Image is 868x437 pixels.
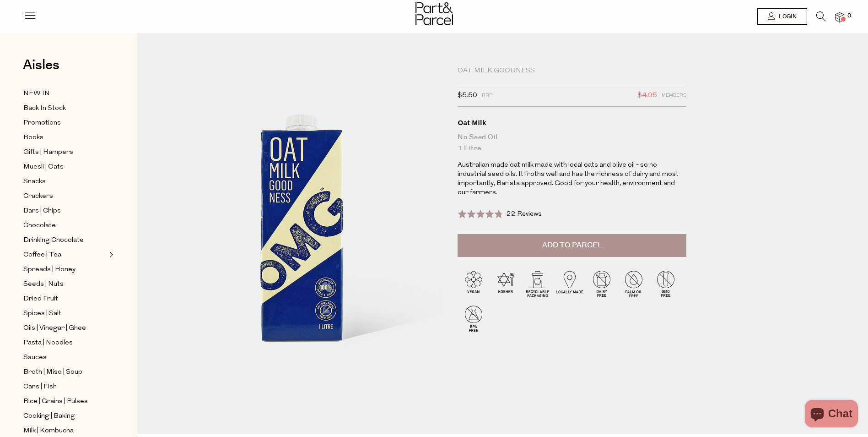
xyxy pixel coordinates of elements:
[458,118,686,127] div: Oat Milk
[23,117,107,129] a: Promotions
[23,191,53,202] span: Crackers
[458,302,490,334] img: P_P-ICONS-Live_Bec_V11_BPA_Free.svg
[23,279,64,290] span: Seeds | Nuts
[522,268,554,300] img: P_P-ICONS-Live_Bec_V11_Recyclable_Packaging.svg
[650,268,682,300] img: P_P-ICONS-Live_Bec_V11_GMO_Free.svg
[23,161,107,173] a: Muesli | Oats
[23,88,107,99] a: NEW IN
[23,118,61,129] span: Promotions
[23,235,84,246] span: Drinking Chocolate
[23,176,107,187] a: Snacks
[23,235,107,246] a: Drinking Chocolate
[23,191,107,202] a: Crackers
[776,13,797,21] span: Login
[23,367,82,378] span: Broth | Miso | Soup
[23,132,107,143] a: Books
[23,338,73,349] span: Pasta | Noodles
[23,382,57,393] span: Cans | Fish
[586,268,618,300] img: P_P-ICONS-Live_Bec_V11_Dairy_Free.svg
[845,12,853,20] span: 0
[23,132,43,143] span: Books
[23,88,50,99] span: NEW IN
[23,294,58,305] span: Dried Fruit
[23,337,107,349] a: Pasta | Noodles
[23,103,107,114] a: Back In Stock
[23,381,107,393] a: Cans | Fish
[23,396,88,407] span: Rice | Grains | Pulses
[23,103,66,114] span: Back In Stock
[458,268,490,300] img: P_P-ICONS-Live_Bec_V11_Vegan.svg
[23,147,107,158] a: Gifts | Hampers
[458,66,686,76] div: Oat Milk Goodness
[507,211,542,218] span: 22 Reviews
[490,268,522,300] img: P_P-ICONS-Live_Bec_V11_Kosher.svg
[23,250,61,261] span: Coffee | Tea
[458,161,686,197] p: Australian made oat milk made with local oats and olive oil - so no industrial seed oils. It frot...
[23,366,107,378] a: Broth | Miso | Soup
[23,396,107,407] a: Rice | Grains | Pulses
[458,234,686,257] button: Add to Parcel
[415,2,453,25] img: Part&Parcel
[23,58,59,81] a: Aisles
[23,279,107,290] a: Seeds | Nuts
[618,268,650,300] img: P_P-ICONS-Live_Bec_V11_Palm_Oil_Free.svg
[23,264,107,275] a: Spreads | Honey
[23,206,61,217] span: Bars | Chips
[23,308,107,319] a: Spices | Salt
[23,410,107,422] a: Cooking | Baking
[554,268,586,300] img: P_P-ICONS-Live_Bec_V11_Locally_Made_2.svg
[23,147,73,158] span: Gifts | Hampers
[23,308,61,319] span: Spices | Salt
[458,132,686,154] div: No Seed Oil 1 Litre
[23,322,107,334] a: Oils | Vinegar | Ghee
[23,425,107,437] a: Milk | Kombucha
[23,162,64,173] span: Muesli | Oats
[757,8,807,25] a: Login
[23,323,86,334] span: Oils | Vinegar | Ghee
[23,264,75,275] span: Spreads | Honey
[107,249,113,260] button: Expand/Collapse Coffee | Tea
[23,293,107,305] a: Dried Fruit
[23,220,56,231] span: Chocolate
[165,70,444,399] img: Oat Milk
[23,249,107,261] a: Coffee | Tea
[23,411,75,422] span: Cooking | Baking
[835,12,844,22] a: 0
[23,426,74,437] span: Milk | Kombucha
[662,90,686,102] span: Members
[23,220,107,231] a: Chocolate
[23,176,46,187] span: Snacks
[482,90,492,102] span: RRP
[458,90,477,102] span: $5.50
[23,352,107,363] a: Sauces
[23,205,107,217] a: Bars | Chips
[23,352,47,363] span: Sauces
[637,90,657,102] span: $4.95
[542,240,602,251] span: Add to Parcel
[23,55,59,75] span: Aisles
[802,400,861,430] inbox-online-store-chat: Shopify online store chat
